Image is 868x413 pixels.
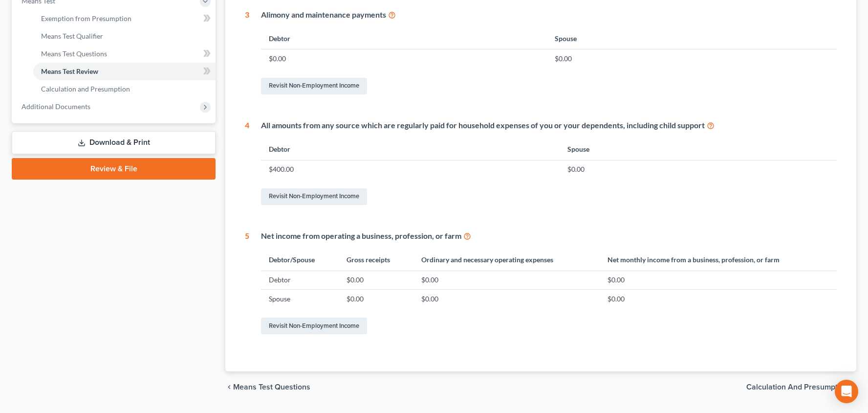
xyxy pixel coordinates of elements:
a: Means Test Questions [33,45,216,63]
td: $0.00 [339,290,413,308]
button: chevron_left Means Test Questions [225,383,310,391]
span: Calculation and Presumption [746,383,848,391]
th: Spouse [560,139,837,160]
i: chevron_left [225,383,233,391]
a: Download & Print [12,131,216,154]
a: Calculation and Presumption [33,80,216,98]
div: 4 [245,120,249,207]
a: Means Test Review [33,63,216,80]
th: Net monthly income from a business, profession, or farm [600,250,837,271]
button: Calculation and Presumption chevron_right [746,383,856,391]
div: 3 [245,9,249,96]
span: Additional Documents [22,102,90,111]
div: All amounts from any source which are regularly paid for household expenses of you or your depend... [261,120,837,131]
td: Spouse [261,290,339,308]
td: $0.00 [413,290,600,308]
td: Debtor [261,271,339,289]
th: Debtor [261,28,547,49]
td: $0.00 [547,49,837,68]
th: Ordinary and necessary operating expenses [413,250,600,271]
div: 5 [245,230,249,337]
span: Means Test Review [41,67,98,75]
td: $0.00 [413,271,600,289]
a: Means Test Qualifier [33,27,216,45]
span: Means Test Qualifier [41,32,103,40]
span: Exemption from Presumption [41,14,131,23]
td: $0.00 [600,290,837,308]
a: Revisit Non-Employment Income [261,188,367,205]
td: $0.00 [339,271,413,289]
th: Debtor/Spouse [261,250,339,271]
th: Spouse [547,28,837,49]
a: Exemption from Presumption [33,10,216,27]
div: Open Intercom Messenger [835,380,858,403]
a: Revisit Non-Employment Income [261,318,367,334]
th: Debtor [261,139,560,160]
div: Alimony and maintenance payments [261,9,837,21]
span: Calculation and Presumption [41,85,130,93]
span: Means Test Questions [41,49,107,58]
td: $0.00 [560,160,837,179]
span: Means Test Questions [233,383,310,391]
div: Net income from operating a business, profession, or farm [261,230,837,242]
th: Gross receipts [339,250,413,271]
a: Review & File [12,158,216,180]
a: Revisit Non-Employment Income [261,78,367,94]
td: $0.00 [600,271,837,289]
td: $400.00 [261,160,560,179]
td: $0.00 [261,49,547,68]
